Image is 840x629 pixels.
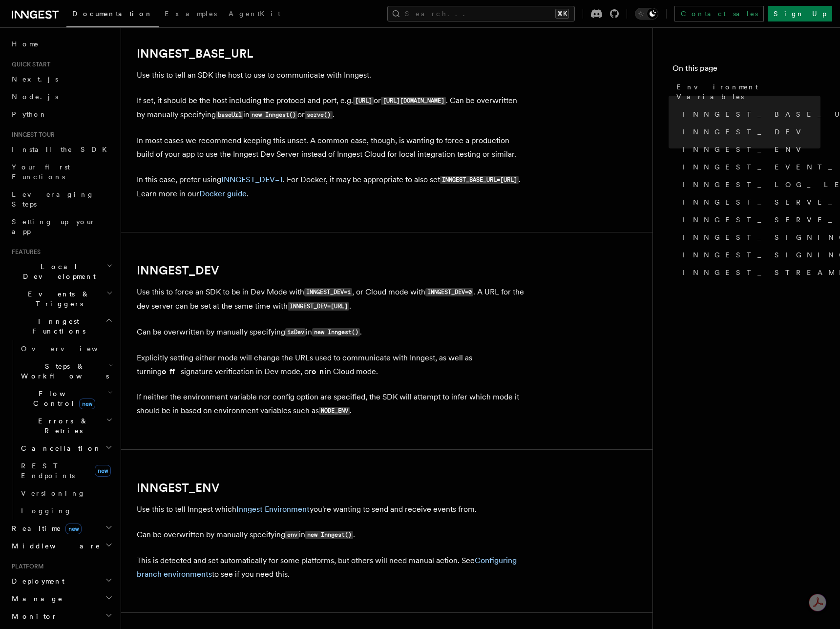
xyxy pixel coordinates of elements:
a: INNGEST_LOG_LEVEL [678,176,820,193]
a: INNGEST_STREAMING [678,264,820,281]
code: INNGEST_DEV=[URL] [288,302,349,311]
span: Middleware [8,541,101,551]
a: Environment Variables [672,78,820,105]
span: Leveraging Steps [12,190,94,208]
a: INNGEST_DEV [137,264,219,277]
a: INNGEST_DEV [678,123,820,141]
span: Versioning [21,489,85,497]
button: Toggle dark mode [635,8,658,20]
a: INNGEST_ENV [137,481,219,495]
span: Examples [165,10,217,18]
a: Docker guide [199,189,247,198]
button: Steps & Workflows [17,357,115,385]
code: new Inngest() [312,328,360,336]
code: env [285,531,299,539]
span: Your first Functions [12,163,70,181]
a: REST Endpointsnew [17,457,115,484]
a: Sign Up [768,6,832,21]
p: Use this to tell Inngest which you're wanting to send and receive events from. [137,503,527,516]
p: Can be overwritten by manually specifying in . [137,325,527,339]
a: INNGEST_ENV [678,141,820,158]
button: Deployment [8,572,115,590]
a: INNGEST_BASE_URL [137,47,253,61]
span: REST Endpoints [21,462,75,480]
span: Documentation [72,10,153,18]
span: Errors & Retries [17,416,106,436]
a: Versioning [17,484,115,502]
span: Flow Control [17,389,107,408]
a: Node.js [8,88,115,105]
code: baseUrl [216,111,243,119]
a: INNGEST_SERVE_HOST [678,193,820,211]
span: Next.js [12,75,58,83]
p: Use this to force an SDK to be in Dev Mode with , or Cloud mode with . A URL for the dev server c... [137,285,527,314]
a: Setting up your app [8,213,115,240]
kbd: ⌘K [555,9,569,19]
button: Middleware [8,537,115,555]
code: INNGEST_DEV=0 [425,288,473,296]
a: Leveraging Steps [8,186,115,213]
code: INNGEST_BASE_URL=[URL] [440,176,519,184]
button: Errors & Retries [17,412,115,440]
a: INNGEST_SIGNING_KEY [678,229,820,246]
a: Inngest Environment [236,504,310,514]
span: Inngest Functions [8,316,105,336]
span: Quick start [8,61,50,68]
button: Inngest Functions [8,313,115,340]
a: Examples [159,3,223,26]
span: Steps & Workflows [17,361,109,381]
a: AgentKit [223,3,286,26]
button: Events & Triggers [8,285,115,313]
span: Realtime [8,524,82,533]
button: Manage [8,590,115,608]
span: Features [8,248,41,256]
p: If neither the environment variable nor config option are specified, the SDK will attempt to infe... [137,390,527,418]
button: Local Development [8,258,115,285]
a: INNGEST_DEV=1 [221,175,283,184]
p: In this case, prefer using . For Docker, it may be appropriate to also set . Learn more in our . [137,173,527,201]
span: Overview [21,345,122,353]
code: [URL][DOMAIN_NAME] [381,97,446,105]
span: new [65,524,82,534]
h4: On this page [672,63,820,78]
div: Inngest Functions [8,340,115,520]
p: Use this to tell an SDK the host to use to communicate with Inngest. [137,68,527,82]
strong: off [162,367,181,376]
code: INNGEST_DEV=1 [304,288,352,296]
button: Monitor [8,608,115,625]
span: Cancellation [17,443,102,453]
strong: on [312,367,325,376]
p: Explicitly setting either mode will change the URLs used to communicate with Inngest, as well as ... [137,351,527,378]
a: Contact sales [674,6,764,21]
span: Deployment [8,576,64,586]
span: Monitor [8,611,58,621]
span: Python [12,110,47,118]
span: Events & Triggers [8,289,106,309]
a: INNGEST_BASE_URL [678,105,820,123]
span: Manage [8,594,63,604]
a: Logging [17,502,115,520]
a: Overview [17,340,115,357]
code: serve() [305,111,332,119]
span: AgentKit [229,10,280,18]
span: Home [12,39,39,49]
span: new [79,398,95,409]
span: Setting up your app [12,218,96,235]
span: Local Development [8,262,106,281]
p: If set, it should be the host including the protocol and port, e.g. or . Can be overwritten by ma... [137,94,527,122]
code: NODE_ENV [319,407,350,415]
code: [URL] [353,97,374,105]
a: INNGEST_SIGNING_KEY_FALLBACK [678,246,820,264]
a: Documentation [66,3,159,27]
span: INNGEST_DEV [682,127,807,137]
p: This is detected and set automatically for some platforms, but others will need manual action. Se... [137,554,527,581]
a: Home [8,35,115,53]
button: Cancellation [17,440,115,457]
a: Next.js [8,70,115,88]
span: INNGEST_ENV [682,145,807,154]
span: Logging [21,507,72,515]
span: Node.js [12,93,58,101]
span: Inngest tour [8,131,55,139]
code: isDev [285,328,306,336]
p: Can be overwritten by manually specifying in . [137,528,527,542]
